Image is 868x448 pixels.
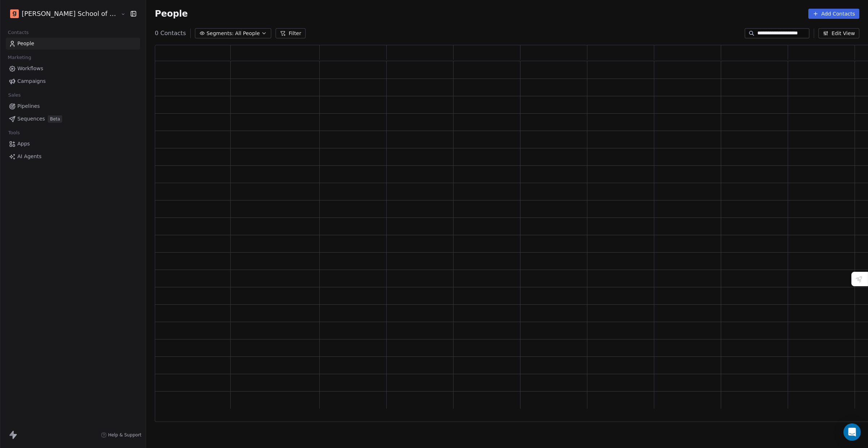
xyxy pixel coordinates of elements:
[108,432,141,438] span: Help & Support
[5,27,32,38] span: Contacts
[10,9,19,18] img: Goela%20School%20Logos%20(4).png
[9,8,116,20] button: [PERSON_NAME] School of Finance LLP
[17,140,30,148] span: Apps
[17,102,40,110] span: Pipelines
[818,28,859,38] button: Edit View
[17,77,46,85] span: Campaigns
[6,75,140,87] a: Campaigns
[6,63,140,75] a: Workflows
[17,153,42,160] span: AI Agents
[5,52,34,63] span: Marketing
[843,423,861,441] div: Open Intercom Messenger
[5,90,24,101] span: Sales
[6,100,140,112] a: Pipelines
[155,8,188,19] span: People
[48,115,62,123] span: Beta
[17,115,45,123] span: Sequences
[808,9,859,19] button: Add Contacts
[101,432,141,438] a: Help & Support
[6,138,140,150] a: Apps
[207,30,234,37] span: Segments:
[6,151,140,162] a: AI Agents
[276,28,306,38] button: Filter
[17,65,43,72] span: Workflows
[6,38,140,50] a: People
[155,29,186,38] span: 0 Contacts
[235,30,260,37] span: All People
[6,113,140,125] a: SequencesBeta
[5,127,23,138] span: Tools
[17,40,34,47] span: People
[22,9,119,18] span: [PERSON_NAME] School of Finance LLP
